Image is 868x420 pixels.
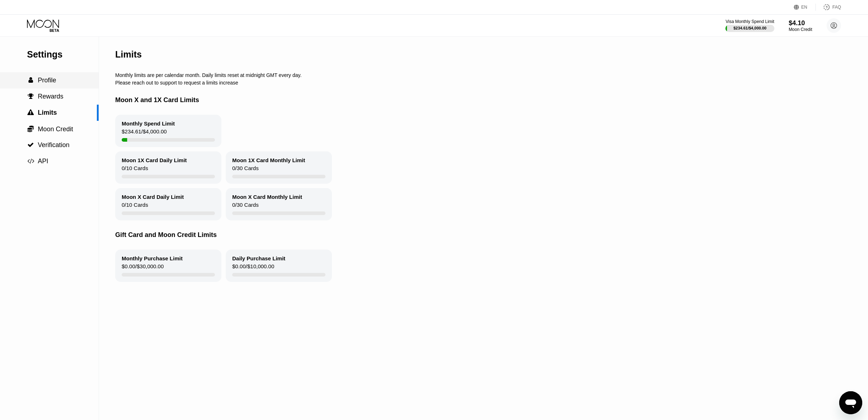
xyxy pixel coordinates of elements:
div: Moon 1X Card Monthly Limit [232,157,305,163]
span: Verification [38,141,69,149]
span:  [27,142,34,148]
div: Moon X and 1X Card Limits [115,86,810,115]
div:  [27,93,34,100]
div: Daily Purchase Limit [232,255,285,261]
span:  [28,77,33,83]
iframe: Кнопка запуска окна обмена сообщениями [839,391,862,414]
div: $234.61 / $4,000.00 [122,128,167,138]
div: Monthly Spend Limit [122,120,175,127]
div: 0 / 10 Cards [122,202,148,211]
div: EN [794,4,816,11]
div: Moon X Card Daily Limit [122,194,184,200]
div:  [27,77,34,83]
div: Visa Monthly Spend Limit [725,19,774,24]
div: Limits [115,49,142,60]
span: Moon Credit [38,125,73,133]
div: Visa Monthly Spend Limit$234.61/$4,000.00 [725,19,774,32]
div: $4.10 [789,19,812,27]
span:  [27,158,34,164]
div: $0.00 / $10,000.00 [232,263,274,273]
div: Moon X Card Monthly Limit [232,194,302,200]
div: FAQ [832,5,841,10]
div: Gift Card and Moon Credit Limits [115,220,810,250]
span:  [28,93,34,100]
div: Moon 1X Card Daily Limit [122,157,187,163]
span: Rewards [38,93,63,100]
div: Monthly limits are per calendar month. Daily limits reset at midnight GMT every day. [115,72,810,78]
span: Limits [38,109,57,116]
div: Settings [27,49,99,60]
div: $234.61 / $4,000.00 [733,26,766,30]
span:  [27,109,34,116]
div: Please reach out to support to request a limits increase [115,80,810,86]
span: Profile [38,77,56,84]
span: API [38,157,48,165]
div: 0 / 30 Cards [232,165,258,175]
div: Monthly Purchase Limit [122,255,183,261]
div: 0 / 30 Cards [232,202,258,211]
div: EN [801,5,808,10]
div: $4.10Moon Credit [789,19,812,32]
div: 0 / 10 Cards [122,165,148,175]
div: Moon Credit [789,27,812,32]
div: $0.00 / $30,000.00 [122,263,164,273]
div: FAQ [816,4,841,11]
span:  [27,125,34,132]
